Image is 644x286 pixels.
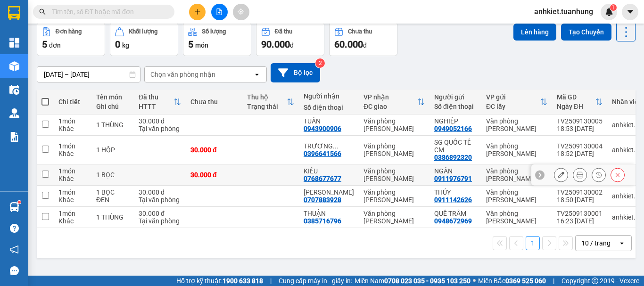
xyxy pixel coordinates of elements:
[129,28,157,35] div: Khối lượng
[134,90,186,114] th: Toggle SortBy
[557,117,603,125] div: TV2509130005
[96,103,129,110] div: Ghi chú
[58,196,87,204] div: Khác
[486,188,547,204] div: Văn phòng [PERSON_NAME]
[96,171,129,179] div: 1 BỌC
[211,4,228,20] button: file-add
[261,39,290,50] span: 90.000
[610,4,617,11] sup: 1
[9,38,19,48] img: dashboard-icon
[333,142,339,150] span: ...
[4,21,180,33] li: 85 [PERSON_NAME]
[223,277,263,285] strong: 1900 633 818
[363,41,367,49] span: đ
[9,61,19,71] img: warehouse-icon
[58,175,87,182] div: Khác
[279,276,352,286] span: Cung cấp máy in - giấy in:
[304,188,354,196] div: QUÁCH NGHI
[56,28,82,35] div: Đơn hàng
[139,125,181,132] div: Tại văn phòng
[434,196,472,204] div: 0911142626
[557,103,595,110] div: Ngày ĐH
[355,276,471,286] span: Miền Nam
[176,276,263,286] span: Hỗ trợ kỹ thuật:
[188,39,193,50] span: 5
[527,6,601,17] span: anhkiet.tuanhung
[561,24,611,41] button: Tạo Chuyến
[96,146,129,154] div: 1 HỘP
[139,103,173,110] div: HTTT
[9,132,19,142] img: solution-icon
[58,167,87,175] div: 1 món
[304,117,354,125] div: TUẤN
[10,245,19,254] span: notification
[58,98,87,106] div: Chi tiết
[10,224,19,233] span: question-circle
[238,8,244,15] span: aim
[363,93,417,101] div: VP nhận
[334,39,363,50] span: 60.000
[115,39,120,50] span: 0
[434,103,477,110] div: Số điện thoại
[554,168,568,182] div: Sửa đơn hàng
[190,98,238,106] div: Chưa thu
[513,24,556,41] button: Lên hàng
[329,22,397,56] button: Chưa thu60.000đ
[434,93,477,101] div: Người gửi
[434,154,472,161] div: 0386892320
[526,236,540,250] button: 1
[54,34,62,42] span: phone
[139,210,181,217] div: 30.000 đ
[4,33,180,44] li: 02839.63.63.63
[486,103,540,110] div: ĐC lấy
[304,104,354,111] div: Số điện thoại
[139,93,173,101] div: Đã thu
[183,22,251,56] button: Số lượng5món
[9,202,19,212] img: warehouse-icon
[434,188,477,196] div: THÚY
[363,142,425,157] div: Văn phòng [PERSON_NAME]
[304,142,354,150] div: TRƯƠNG MINH LAB
[247,93,287,101] div: Thu hộ
[242,90,299,114] th: Toggle SortBy
[481,90,552,114] th: Toggle SortBy
[58,125,87,132] div: Khác
[592,278,598,284] span: copyright
[304,92,354,100] div: Người nhận
[54,23,62,30] span: environment
[363,188,425,204] div: Văn phòng [PERSON_NAME]
[52,7,163,17] input: Tìm tên, số ĐT hoặc mã đơn
[139,117,181,125] div: 30.000 đ
[271,63,320,82] button: Bộ lọc
[434,139,477,154] div: SG QUỐC TẾ CM
[348,28,372,35] div: Chưa thu
[96,93,129,101] div: Tên món
[39,8,46,15] span: search
[553,276,554,286] span: |
[9,108,19,118] img: warehouse-icon
[8,6,20,20] img: logo-vxr
[4,59,106,95] b: GỬI : Văn phòng [PERSON_NAME]
[150,70,215,79] div: Chọn văn phòng nhận
[96,121,129,129] div: 1 THÙNG
[37,67,140,82] input: Select a date range.
[304,125,341,132] div: 0943900906
[557,188,603,196] div: TV2509130002
[626,8,635,16] span: caret-down
[304,217,341,225] div: 0385716796
[557,217,603,225] div: 16:23 [DATE]
[473,279,476,283] span: ⚪️
[58,142,87,150] div: 1 món
[139,188,181,196] div: 30.000 đ
[58,188,87,196] div: 1 món
[58,150,87,157] div: Khác
[58,210,87,217] div: 1 món
[304,210,354,217] div: THUẬN
[557,210,603,217] div: TV2509130001
[557,93,595,101] div: Mã GD
[304,196,341,204] div: 0707883928
[315,58,325,68] sup: 2
[384,277,471,285] strong: 0708 023 035 - 0935 103 250
[605,8,613,16] img: icon-new-feature
[290,41,294,49] span: đ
